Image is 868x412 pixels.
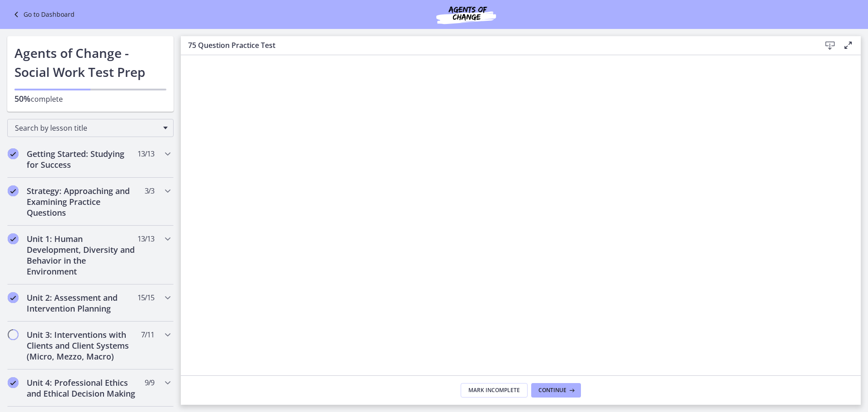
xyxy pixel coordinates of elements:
[14,93,31,104] span: 50%
[8,185,19,196] i: Completed
[11,9,75,20] a: Go to Dashboard
[531,383,581,398] button: Continue
[27,292,137,314] h2: Unit 2: Assessment and Intervention Planning
[14,93,166,104] p: complete
[27,329,137,362] h2: Unit 3: Interventions with Clients and Client Systems (Micro, Mezzo, Macro)
[15,123,159,133] span: Search by lesson title
[27,185,137,218] h2: Strategy: Approaching and Examining Practice Questions
[137,148,154,159] span: 13 / 13
[137,233,154,244] span: 13 / 13
[141,329,154,340] span: 7 / 11
[8,377,19,388] i: Completed
[8,292,19,303] i: Completed
[137,292,154,303] span: 15 / 15
[188,40,807,51] h3: 75 Question Practice Test
[412,4,520,25] img: Agents of Change
[538,387,566,394] span: Continue
[8,148,19,159] i: Completed
[145,377,154,388] span: 9 / 9
[8,233,19,244] i: Completed
[461,383,528,398] button: Mark Incomplete
[27,377,137,399] h2: Unit 4: Professional Ethics and Ethical Decision Making
[27,148,137,170] h2: Getting Started: Studying for Success
[14,43,166,81] h1: Agents of Change - Social Work Test Prep
[468,387,520,394] span: Mark Incomplete
[7,119,174,137] div: Search by lesson title
[27,233,137,277] h2: Unit 1: Human Development, Diversity and Behavior in the Environment
[145,185,154,196] span: 3 / 3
